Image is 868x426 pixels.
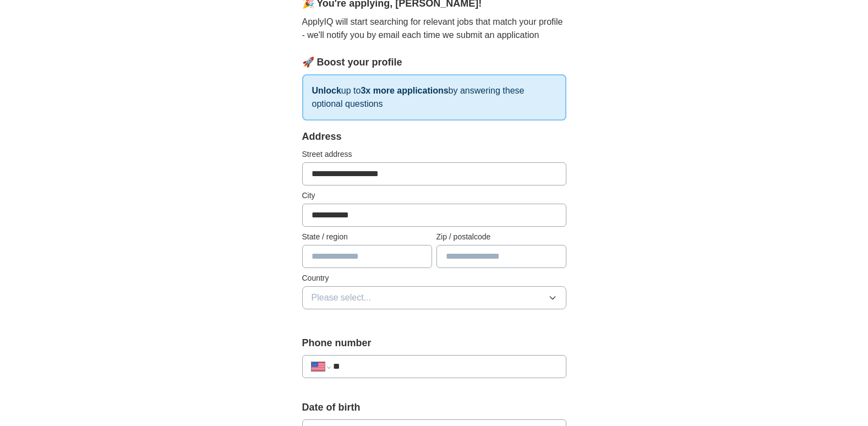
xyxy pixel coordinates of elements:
div: 🚀 Boost your profile [302,55,566,70]
button: Please select... [302,286,566,309]
label: Street address [302,149,566,160]
label: Country [302,272,566,284]
label: Date of birth [302,400,566,415]
span: Please select... [312,291,372,304]
strong: 3x more applications [361,86,448,95]
label: City [302,190,566,201]
label: Phone number [302,336,566,351]
p: up to by answering these optional questions [302,74,566,121]
strong: Unlock [312,86,341,95]
div: Address [302,129,566,144]
p: ApplyIQ will start searching for relevant jobs that match your profile - we'll notify you by emai... [302,15,566,42]
label: State / region [302,231,432,243]
label: Zip / postalcode [436,231,566,243]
